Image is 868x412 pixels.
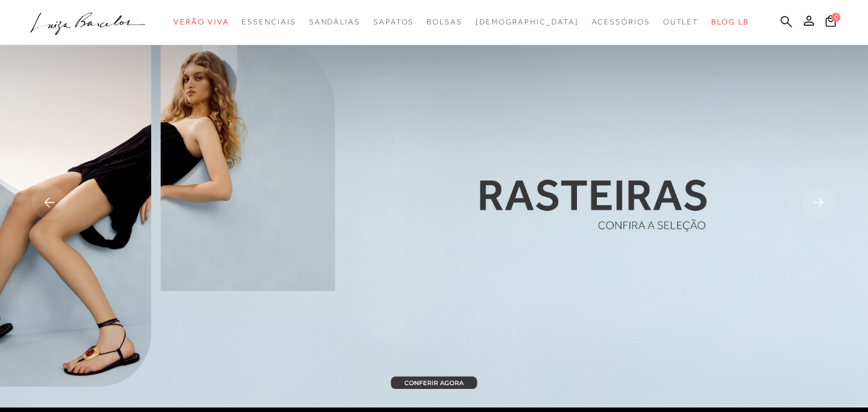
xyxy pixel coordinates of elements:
[173,17,229,26] span: Verão Viva
[711,10,748,34] a: BLOG LB
[309,17,360,26] span: Sandálias
[373,17,414,26] span: Sapatos
[592,10,650,34] a: categoryNavScreenReaderText
[309,10,360,34] a: categoryNavScreenReaderText
[663,10,699,34] a: categoryNavScreenReaderText
[427,17,463,26] span: Bolsas
[822,14,840,31] button: 0
[373,10,414,34] a: categoryNavScreenReaderText
[475,17,579,26] span: [DEMOGRAPHIC_DATA]
[475,10,579,34] a: noSubCategoriesText
[711,17,748,26] span: BLOG LB
[242,17,296,26] span: Essenciais
[427,10,463,34] a: categoryNavScreenReaderText
[242,10,296,34] a: categoryNavScreenReaderText
[663,17,699,26] span: Outlet
[831,13,840,22] span: 0
[592,17,650,26] span: Acessórios
[173,10,229,34] a: categoryNavScreenReaderText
